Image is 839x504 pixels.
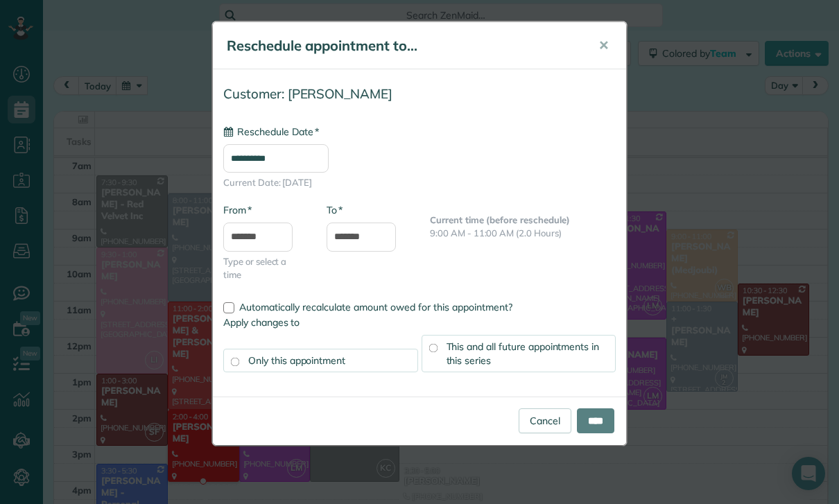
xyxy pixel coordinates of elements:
[223,176,616,189] span: Current Date: [DATE]
[227,36,579,55] h5: Reschedule appointment to...
[598,37,609,53] span: ✕
[248,354,345,367] span: Only this appointment
[223,125,319,139] label: Reschedule Date
[223,255,306,281] span: Type or select a time
[239,301,512,313] span: Automatically recalculate amount owed for this appointment?
[327,203,343,217] label: To
[519,408,571,433] a: Cancel
[447,340,600,367] span: This and all future appointments in this series
[223,87,616,101] h4: Customer: [PERSON_NAME]
[429,343,438,352] input: This and all future appointments in this series
[223,315,616,329] label: Apply changes to
[430,227,616,240] p: 9:00 AM - 11:00 AM (2.0 Hours)
[231,357,240,366] input: Only this appointment
[430,214,570,225] b: Current time (before reschedule)
[223,203,252,217] label: From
